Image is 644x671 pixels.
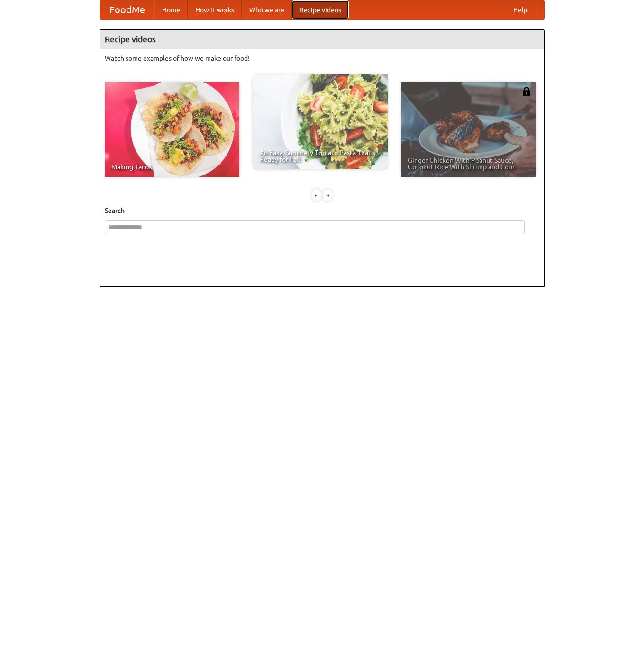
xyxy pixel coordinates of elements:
p: Watch some examples of how we make our food! [105,54,540,63]
a: FoodMe [100,0,154,19]
div: » [323,189,332,201]
a: Who we are [242,0,292,19]
h4: Recipe videos [100,30,544,49]
a: Recipe videos [292,0,349,19]
a: Help [506,0,535,19]
span: Making Tacos [111,164,233,170]
a: An Easy, Summery Tomato Pasta That's Ready for Fall [253,74,388,169]
span: An Easy, Summery Tomato Pasta That's Ready for Fall [260,149,381,163]
a: How it works [188,0,242,19]
a: Making Tacos [105,82,239,177]
div: « [312,189,321,201]
img: 483408.png [522,87,531,96]
h5: Search [105,206,540,215]
a: Home [154,0,188,19]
